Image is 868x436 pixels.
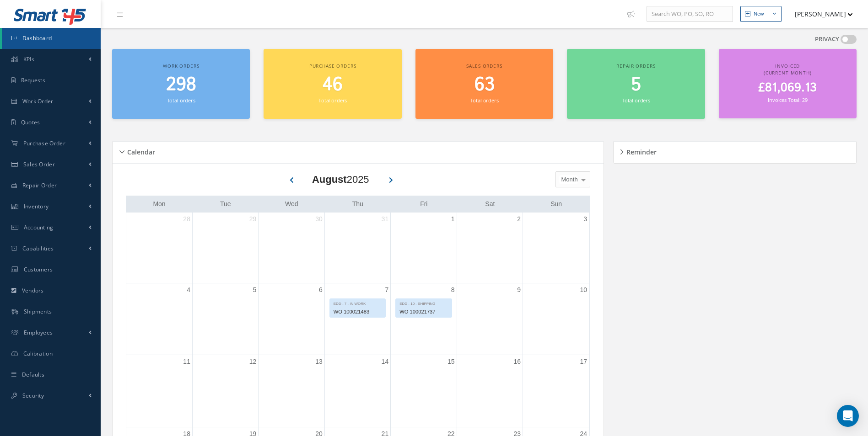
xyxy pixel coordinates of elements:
[22,371,44,378] span: Defaults
[474,72,495,98] span: 63
[391,213,457,283] td: August 1, 2025
[312,172,369,187] div: 2025
[251,283,259,297] a: August 5, 2025
[151,198,167,210] a: Monday
[418,198,429,210] a: Friday
[449,213,457,226] a: August 1, 2025
[758,79,817,97] span: £81,069.13
[775,63,800,69] span: Invoiced
[449,283,457,297] a: August 8, 2025
[324,213,390,283] td: July 31, 2025
[740,6,782,22] button: New
[259,213,324,283] td: July 30, 2025
[22,392,44,399] span: Security
[2,28,101,49] a: Dashboard
[167,97,195,104] small: Total orders
[317,283,324,297] a: August 6, 2025
[764,69,812,76] span: (Current Month)
[22,181,57,189] span: Repair Order
[515,213,523,226] a: August 2, 2025
[248,355,259,368] a: August 12, 2025
[166,72,196,98] span: 298
[313,213,324,226] a: July 30, 2025
[22,34,52,42] span: Dashboard
[192,283,258,355] td: August 5, 2025
[23,350,53,357] span: Calibration
[21,76,45,84] span: Requests
[181,355,192,368] a: August 11, 2025
[457,213,523,283] td: August 2, 2025
[582,213,589,226] a: August 3, 2025
[383,283,390,297] a: August 7, 2025
[515,283,523,297] a: August 9, 2025
[446,355,457,368] a: August 15, 2025
[616,63,655,69] span: Repair orders
[470,97,498,104] small: Total orders
[309,63,356,69] span: Purchase orders
[549,198,564,210] a: Sunday
[163,63,199,69] span: Work orders
[457,283,523,355] td: August 9, 2025
[124,145,155,156] h5: Calendar
[185,283,192,297] a: August 4, 2025
[324,283,390,355] td: August 7, 2025
[22,287,44,294] span: Vendors
[313,355,324,368] a: August 13, 2025
[23,139,65,147] span: Purchase Order
[754,10,764,18] div: New
[483,198,496,210] a: Saturday
[719,49,857,118] a: Invoiced (Current Month) £81,069.13 Invoices Total: 29
[578,283,589,297] a: August 10, 2025
[396,299,451,307] div: EDD - 10 - SHIPPING
[24,202,49,210] span: Inventory
[181,213,192,226] a: July 28, 2025
[126,283,192,355] td: August 4, 2025
[512,355,523,368] a: August 16, 2025
[647,6,733,22] input: Search WO, PO, SO, RO
[324,355,390,427] td: August 14, 2025
[24,223,54,231] span: Accounting
[112,49,250,119] a: Work orders 298 Total orders
[622,97,650,104] small: Total orders
[523,283,589,355] td: August 10, 2025
[768,96,807,103] small: Invoices Total: 29
[23,55,34,63] span: KPIs
[330,299,385,307] div: EDD - 7 - IN WORK
[24,329,53,336] span: Employees
[21,118,40,126] span: Quotes
[624,145,657,156] h5: Reminder
[350,198,365,210] a: Thursday
[457,355,523,427] td: August 16, 2025
[264,49,401,119] a: Purchase orders 46 Total orders
[126,213,192,283] td: July 28, 2025
[391,283,457,355] td: August 8, 2025
[323,72,343,98] span: 46
[786,5,853,23] button: [PERSON_NAME]
[567,49,705,119] a: Repair orders 5 Total orders
[523,213,589,283] td: August 3, 2025
[837,405,859,427] div: Open Intercom Messenger
[283,198,300,210] a: Wednesday
[523,355,589,427] td: August 17, 2025
[559,175,578,184] span: Month
[631,72,641,98] span: 5
[24,308,52,315] span: Shipments
[126,355,192,427] td: August 11, 2025
[248,213,259,226] a: July 29, 2025
[312,174,347,185] b: August
[380,213,391,226] a: July 31, 2025
[24,266,53,273] span: Customers
[218,198,233,210] a: Tuesday
[22,245,54,252] span: Capabilities
[192,213,258,283] td: July 29, 2025
[415,49,553,119] a: Sales orders 63 Total orders
[22,97,54,105] span: Work Order
[380,355,391,368] a: August 14, 2025
[192,355,258,427] td: August 12, 2025
[815,35,839,44] label: PRIVACY
[318,97,347,104] small: Total orders
[259,283,324,355] td: August 6, 2025
[578,355,589,368] a: August 17, 2025
[259,355,324,427] td: August 13, 2025
[23,160,55,168] span: Sales Order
